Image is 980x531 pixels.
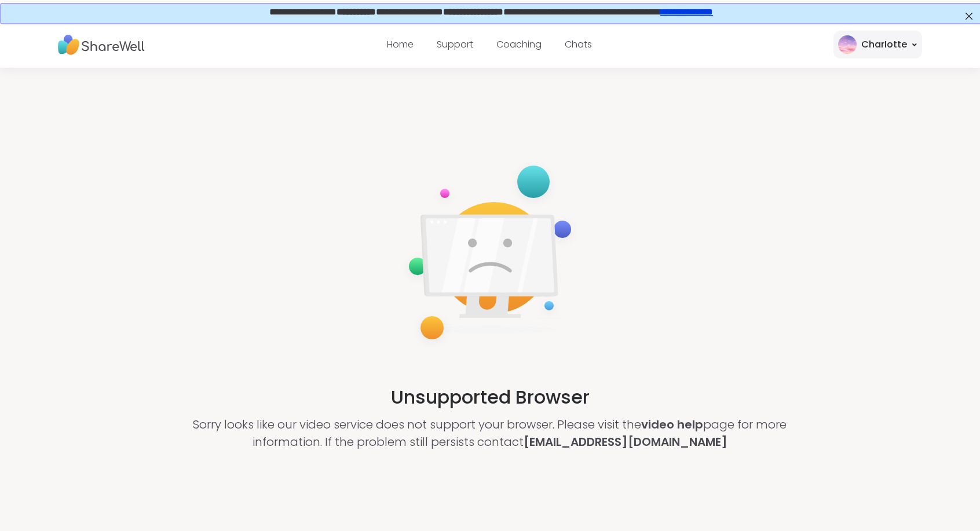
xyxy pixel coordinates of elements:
h2: Unsupported Browser [391,383,590,411]
a: Support [437,38,473,51]
img: CharIotte [838,35,857,54]
img: not-supported [400,158,580,351]
a: video help [641,416,703,433]
div: CharIotte [861,38,907,52]
p: Sorry looks like our video service does not support your browser. Please visit the page for more ... [163,416,817,451]
a: Chats [565,38,592,51]
a: Home [387,38,414,51]
a: Coaching [496,38,542,51]
img: ShareWell Nav Logo [58,29,145,61]
a: [EMAIL_ADDRESS][DOMAIN_NAME] [524,434,727,450]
